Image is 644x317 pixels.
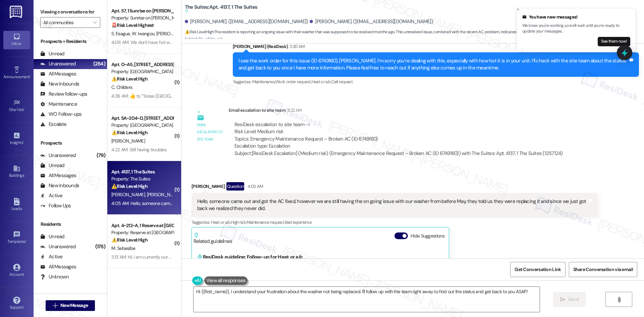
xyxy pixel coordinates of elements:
div: Unread [40,162,64,169]
div: Review follow-ups [40,91,87,98]
span: Heat or a/c , [312,79,331,85]
div: 3:20 AM [288,43,305,50]
strong: ⚠️ Risk Level: High [111,76,148,82]
b: ResiDesk guideline: Follow-up for Heat or a/c [203,254,303,260]
div: Tagged as: [192,217,598,227]
span: [PERSON_NAME] [156,31,190,37]
textarea: Hi {{first_name}}, I understand your frustration about the washer not being replaced. I'll follow... [194,287,540,312]
div: ResiDesk escalation to site team -> Risk Level: Medium risk Topics: Emergency Maintenance Request... [234,121,563,150]
div: Property: [GEOGRAPHIC_DATA] [111,122,173,129]
a: Buildings [3,163,30,181]
div: All Messages [40,70,76,77]
div: Email escalation to site team [197,121,223,143]
div: New Inbounds [40,182,79,189]
div: Unanswered [40,60,76,67]
button: Send [553,292,586,307]
input: All communities [43,17,90,28]
div: Tagged as: [233,77,639,87]
div: WO Follow-ups [40,111,82,118]
button: New Message [46,300,95,311]
div: Active [40,253,63,260]
a: Insights • [3,130,30,148]
span: [PERSON_NAME] [147,192,180,198]
div: Prospects + Residents [34,38,107,45]
div: Follow Ups [40,202,71,209]
a: Account [3,262,30,280]
a: Leads [3,196,30,214]
span: Get Conversation Link [515,266,561,273]
div: 4:05 AM [246,183,263,190]
span: Send [568,296,579,303]
span: C. Childers [111,84,132,90]
div: Residents [34,221,107,228]
div: 3:13 AM: Hi, I am currently out of the country that's why my payment hasn't gone through. I'm not... [111,254,489,260]
div: Hello, someone came out and got the AC fixed, however we are still having the on going issue with... [197,198,587,212]
i:  [616,297,622,302]
div: Apt. 4137, 1 The Suites [111,168,173,175]
div: New Inbounds [40,81,79,88]
span: • [24,106,25,111]
span: [PERSON_NAME] [111,138,145,144]
div: Unanswered [40,152,76,159]
div: Unread [40,233,64,240]
div: Related guidelines [194,232,232,245]
div: Apt. 4~212~A, 1 Reserve at [GEOGRAPHIC_DATA] [111,222,173,229]
div: Subject: [ResiDesk Escalation] (Medium risk) (Emergency Maintenance Request – Broken AC (ID 67491... [234,150,563,157]
div: Prospects [34,140,107,147]
div: Property: Sunrise on [PERSON_NAME] [111,14,173,21]
div: Active [40,192,63,199]
div: 4:08 AM: We don't have hot water since [DATE]. [111,39,203,45]
span: Call request [331,79,353,85]
span: Share Conversation via email [573,266,633,273]
a: Templates • [3,229,30,247]
span: High risk , [231,219,247,225]
span: Work order request , [275,79,312,85]
strong: ⚠️ Risk Level: High [111,237,148,243]
div: (175) [94,242,107,252]
div: Unknown [40,273,69,280]
span: • [30,73,31,78]
b: The Suites: Apt. 4137, 1 The Suites [185,4,258,15]
img: ResiDesk Logo [10,6,23,18]
button: See them now! [598,37,630,46]
i:  [560,297,565,302]
strong: ⚠️ Risk Level: High [111,183,148,189]
div: 4:22 AM: Still having troubles [111,147,166,153]
div: Property: Reserve at [GEOGRAPHIC_DATA] [111,229,173,236]
div: Unanswered [40,243,76,250]
span: M. Sebesibe [111,245,135,251]
button: Get Conversation Link [510,262,565,277]
div: (254) [92,59,107,69]
div: Apt. 57, 1 Sunrise on [PERSON_NAME] [111,7,173,14]
div: All Messages [40,263,76,270]
div: [PERSON_NAME] [192,182,598,193]
span: New Message [60,302,88,309]
div: 4:05 AM: Hello, someone came out and got the AC fixed, however we are still having the on going i... [111,200,551,206]
div: Email escalation to site team [229,107,569,116]
p: We know you're working, so we'll wait until you're ready to update your messages. [522,23,630,35]
div: [PERSON_NAME]. ([EMAIL_ADDRESS][DOMAIN_NAME]) [310,18,433,25]
a: Support [3,295,30,313]
span: • [23,139,24,144]
span: Maintenance , [252,79,275,85]
div: Apt. 5A~204~D, [STREET_ADDRESS][PERSON_NAME] [111,115,173,122]
strong: ⚠️ Risk Level: High [185,29,214,35]
div: Apt. O~A5, [STREET_ADDRESS] [111,61,173,68]
div: Question [226,182,244,191]
strong: 🚨 Risk Level: Highest [111,22,154,28]
span: • [26,238,27,243]
div: You have new messages! [522,14,630,20]
div: Property: The Suites [111,175,173,182]
button: Close toast [515,6,521,13]
label: Viewing conversations for [40,7,100,17]
i:  [93,20,97,25]
div: 4:36 AM: ​👍​ to “ Tessa ([GEOGRAPHIC_DATA]): Hi [PERSON_NAME], the site team said that [PERSON_NA... [111,93,602,99]
span: S. Esagua [111,31,132,37]
div: Property: [GEOGRAPHIC_DATA] [111,68,173,75]
div: All Messages [40,172,76,179]
span: Maintenance request , [247,219,285,225]
div: Escalate [40,121,66,128]
span: W. Iwangou [132,31,156,37]
div: [PERSON_NAME]. ([EMAIL_ADDRESS][DOMAIN_NAME]) [185,18,308,25]
span: [PERSON_NAME] [111,192,147,198]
